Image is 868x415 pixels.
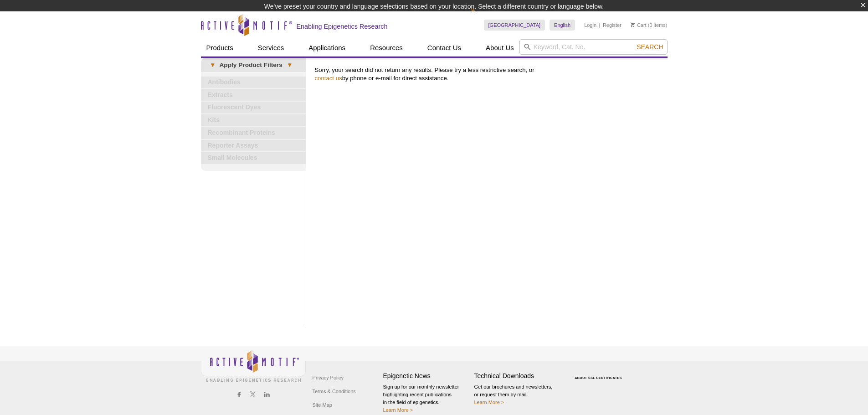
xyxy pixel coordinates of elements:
[297,22,388,31] h2: Enabling Epigenetics Research
[201,77,306,88] a: Antibodies
[575,376,622,379] a: ABOUT SSL CERTIFICATES
[603,22,621,28] a: Register
[310,371,346,384] a: Privacy Policy
[205,61,220,69] span: ▾
[383,383,470,414] p: Sign up for our monthly newsletter highlighting recent publications in the field of epigenetics.
[310,398,334,412] a: Site Map
[365,39,408,56] a: Resources
[631,22,635,27] img: Your Cart
[252,39,290,56] a: Services
[282,61,297,69] span: ▾
[201,152,306,164] a: Small Molecules
[474,383,561,406] p: Get our brochures and newsletters, or request them by mail.
[383,407,413,413] a: Learn More >
[310,384,358,398] a: Terms & Conditions
[201,127,306,139] a: Recombinant Proteins
[474,372,561,380] h4: Technical Downloads
[201,114,306,126] a: Kits
[584,22,596,28] a: Login
[201,347,306,384] img: Active Motif,
[637,43,663,51] span: Search
[599,20,601,31] li: |
[303,39,351,56] a: Applications
[201,39,239,56] a: Products
[422,39,467,56] a: Contact Us
[631,20,668,31] li: (0 items)
[550,20,575,31] a: English
[565,363,634,383] table: Click to Verify - This site chose Symantec SSL for secure e-commerce and confidential communicati...
[471,7,495,28] img: Change Here
[519,39,668,55] input: Keyword, Cat. No.
[201,140,306,152] a: Reporter Assays
[201,58,306,72] a: ▾Apply Product Filters▾
[315,66,663,82] p: Sorry, your search did not return any results. Please try a less restrictive search, or by phone ...
[634,43,666,51] button: Search
[484,20,545,31] a: [GEOGRAPHIC_DATA]
[201,102,306,113] a: Fluorescent Dyes
[201,89,306,101] a: Extracts
[480,39,519,56] a: About Us
[383,372,470,380] h4: Epigenetic News
[315,75,342,82] a: contact us
[631,22,647,28] a: Cart
[474,400,504,405] a: Learn More >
